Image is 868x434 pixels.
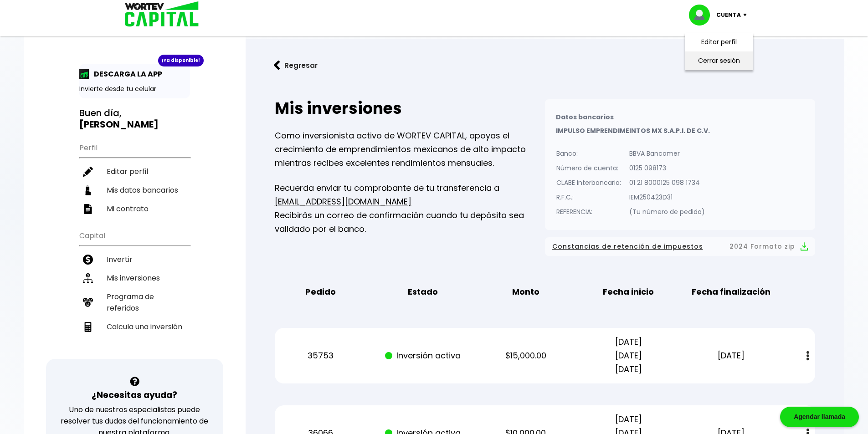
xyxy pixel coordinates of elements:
[556,176,621,189] p: CLABE Interbancaria:
[556,147,621,160] p: Banco:
[275,181,545,236] p: Recuerda enviar tu comprobante de tu transferencia a Recibirás un correo de confirmación cuando t...
[260,53,830,77] a: flecha izquierdaRegresar
[79,225,190,359] ul: Capital
[79,138,190,218] ul: Perfil
[556,190,621,204] p: R.F.C.:
[408,285,438,299] b: Estado
[556,161,621,175] p: Número de cuenta:
[692,285,770,299] b: Fecha finalización
[260,53,331,77] button: Regresar
[83,322,93,332] img: calculadora-icon.17d418c4.svg
[556,126,710,135] b: IMPULSO EMPRENDIMEINTOS MX S.A.P.I. DE C.V.
[83,167,93,177] img: editar-icon.952d3147.svg
[79,84,190,94] p: Invierte desde tu celular
[79,181,190,199] a: Mis datos bancarios
[79,199,190,218] a: Mi contrato
[683,51,755,70] li: Cerrar sesión
[158,55,204,66] div: ¡Ya disponible!
[629,161,705,175] p: 0125 098173
[483,349,569,363] p: $15,000.00
[83,185,93,195] img: datos-icon.10cf9172.svg
[552,241,703,252] span: Constancias de retención de impuestos
[512,285,539,299] b: Monto
[701,37,737,47] a: Editar perfil
[741,14,753,16] img: icon-down
[689,5,716,26] img: profile-image
[89,68,162,80] p: DESCARGA LA APP
[629,147,705,160] p: BBVA Bancomer
[83,255,93,265] img: invertir-icon.b3b967d7.svg
[380,349,467,363] p: Inversión activa
[274,61,280,70] img: flecha izquierda
[79,107,190,130] h3: Buen día,
[92,388,177,402] h3: ¿Necesitas ayuda?
[585,335,672,376] p: [DATE] [DATE] [DATE]
[79,118,159,131] b: [PERSON_NAME]
[275,99,545,117] h2: Mis inversiones
[629,205,705,219] p: (Tu número de pedido)
[79,250,190,269] a: Invertir
[79,317,190,336] a: Calcula una inversión
[83,297,93,307] img: recomiendanos-icon.9b8e9327.svg
[275,196,411,207] a: [EMAIL_ADDRESS][DOMAIN_NAME]
[629,190,705,204] p: IEM250423D31
[556,112,614,122] b: Datos bancarios
[83,273,93,283] img: inversiones-icon.6695dc30.svg
[79,287,190,317] a: Programa de referidos
[552,241,808,252] button: Constancias de retención de impuestos2024 Formato zip
[780,407,859,427] div: Agendar llamada
[277,349,364,363] p: 35753
[275,129,545,170] p: Como inversionista activo de WORTEV CAPITAL, apoyas el crecimiento de emprendimientos mexicanos d...
[83,204,93,214] img: contrato-icon.f2db500c.svg
[79,69,89,79] img: app-icon
[556,205,621,219] p: REFERENCIA:
[688,349,775,363] p: [DATE]
[716,8,741,22] p: Cuenta
[603,285,654,299] b: Fecha inicio
[79,269,190,287] a: Mis inversiones
[305,285,336,299] b: Pedido
[629,176,705,189] p: 01 21 8000125 098 1734
[79,162,190,181] a: Editar perfil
